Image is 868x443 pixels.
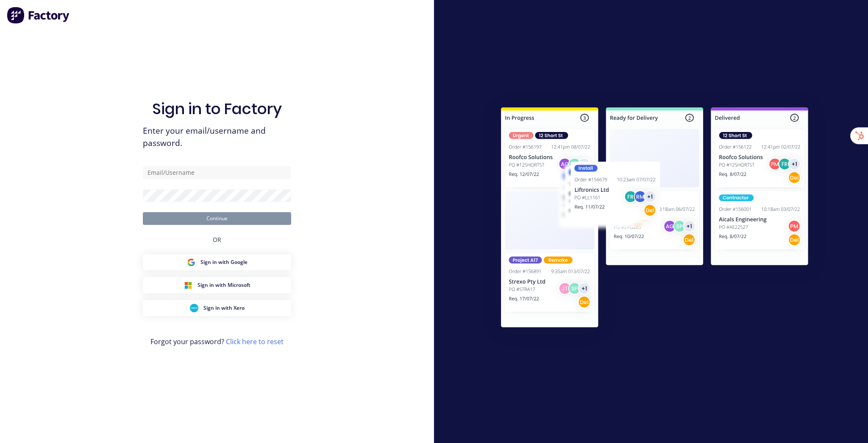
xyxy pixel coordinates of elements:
a: Click here to reset [226,337,284,346]
button: Microsoft Sign inSign in with Microsoft [143,277,291,293]
img: Sign in [482,90,827,348]
button: Continue [143,212,291,225]
button: Xero Sign inSign in with Xero [143,300,291,316]
h1: Sign in to Factory [152,100,282,118]
span: Sign in with Microsoft [198,281,250,289]
button: Google Sign inSign in with Google [143,254,291,270]
img: Factory [7,7,70,24]
input: Email/Username [143,166,291,179]
span: Forgot your password? [150,336,284,347]
div: OR [213,225,221,254]
img: Microsoft Sign in [184,281,192,289]
span: Enter your email/username and password. [143,125,291,149]
img: Google Sign in [187,258,195,266]
img: Xero Sign in [190,304,198,312]
span: Sign in with Google [200,258,248,266]
span: Sign in with Xero [203,304,245,312]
